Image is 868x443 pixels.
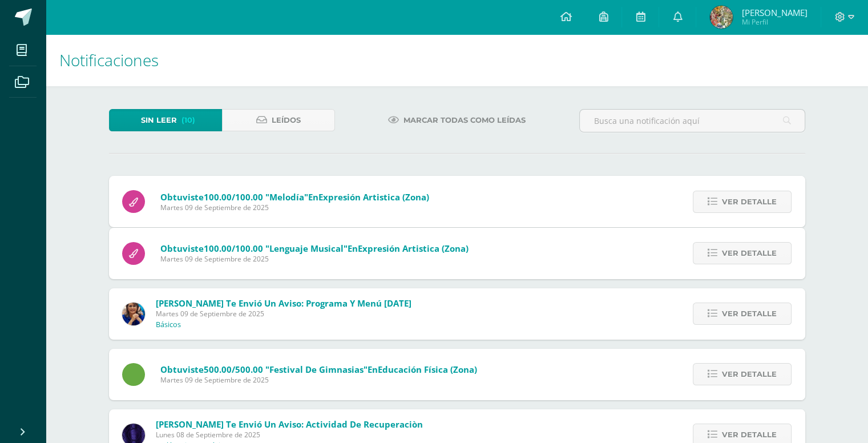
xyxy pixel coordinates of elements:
[710,6,733,29] img: 5ea3443ee19196ef17dfaa9bfb6184fd.png
[181,110,195,131] span: (10)
[580,110,805,132] input: Busca una notificación aquí
[318,191,429,203] span: Expresión Artistica (Zona)
[265,191,308,203] span: "Melodía"
[272,110,301,131] span: Leídos
[109,109,222,131] a: Sin leer(10)
[160,375,477,385] span: Martes 09 de Septiembre de 2025
[403,110,526,131] span: Marcar todas como leídas
[222,109,335,131] a: Leídos
[204,364,263,375] span: 500.00/500.00
[156,309,411,319] span: Martes 09 de Septiembre de 2025
[741,7,807,18] span: [PERSON_NAME]
[722,243,777,264] span: Ver detalle
[265,364,368,375] span: "Festival de Gimnasias"
[160,254,469,264] span: Martes 09 de Septiembre de 2025
[59,49,159,71] span: Notificaciones
[160,203,429,212] span: Martes 09 de Septiembre de 2025
[265,243,348,254] span: "Lenguaje musical"
[204,243,263,254] span: 100.00/100.00
[141,110,177,131] span: Sin leer
[378,364,477,375] span: Educación Física (zona)
[156,430,423,440] span: Lunes 08 de Septiembre de 2025
[741,17,807,27] span: Mi Perfil
[156,297,411,309] span: [PERSON_NAME] te envió un aviso: Programa y Menú [DATE]
[204,191,263,203] span: 100.00/100.00
[156,418,423,430] span: [PERSON_NAME] te envió un aviso: Actividad de Recuperaciòn
[374,109,540,131] a: Marcar todas como leídas
[160,243,469,254] span: Obtuviste en
[722,364,777,385] span: Ver detalle
[358,243,469,254] span: Expresión Artistica (Zona)
[160,364,477,375] span: Obtuviste en
[722,191,777,212] span: Ver detalle
[156,320,181,329] p: Básicos
[122,303,145,325] img: 5d6f35d558c486632aab3bda9a330e6b.png
[722,303,777,324] span: Ver detalle
[160,191,429,203] span: Obtuviste en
